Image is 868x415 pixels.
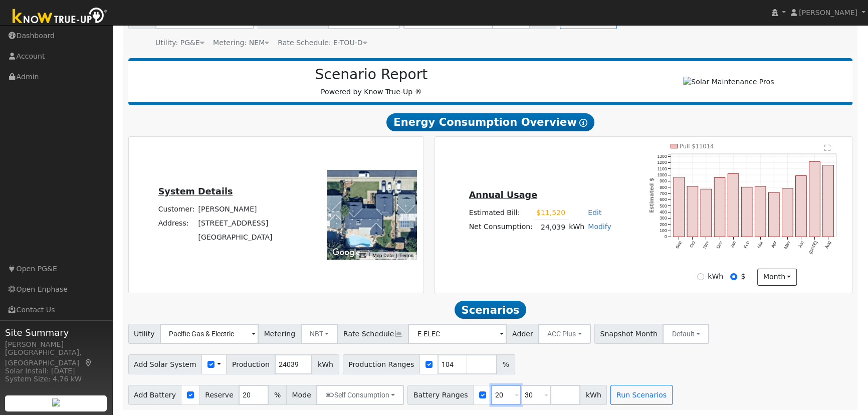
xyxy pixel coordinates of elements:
[756,240,764,249] text: Mar
[372,252,393,259] button: Map Data
[675,240,683,249] text: Sep
[657,160,667,165] text: 1200
[337,324,408,344] span: Rate Schedule
[408,324,507,344] input: Select a Rate Schedule
[729,240,737,249] text: Jan
[708,271,723,282] label: kWh
[823,165,834,237] rect: onclick=""
[133,66,610,97] div: Powered by Know True-Up ®
[783,240,791,250] text: May
[213,38,269,48] div: Metering: NEM
[5,339,107,350] div: [PERSON_NAME]
[648,178,654,213] text: Estimated $
[312,354,339,374] span: kWh
[768,192,779,237] rect: onclick=""
[665,234,667,239] text: 0
[407,385,474,405] span: Battery Ranges
[657,166,667,171] text: 1100
[660,228,667,233] text: 100
[301,324,338,344] button: NBT
[660,197,667,202] text: 600
[689,240,696,249] text: Oct
[359,252,366,259] button: Keyboard shortcuts
[683,77,774,87] img: Solar Maintenance Pros
[196,202,274,217] td: [PERSON_NAME]
[770,240,778,249] text: Apr
[467,220,534,235] td: Net Consumption:
[5,374,107,384] div: System Size: 4.76 kW
[8,6,113,28] img: Know True-Up
[506,324,539,344] span: Adder
[5,347,107,368] div: [GEOGRAPHIC_DATA], [GEOGRAPHIC_DATA]
[657,154,667,159] text: 1300
[226,354,275,374] span: Production
[128,324,161,344] span: Utility
[660,210,667,215] text: 400
[156,202,196,217] td: Customer:
[755,186,766,237] rect: onclick=""
[268,385,286,405] span: %
[138,66,604,83] h2: Scenario Report
[825,144,831,151] text: 
[809,161,820,237] rect: onclick=""
[782,188,793,237] rect: onclick=""
[757,269,797,286] button: month
[579,119,587,127] i: Show Help
[52,398,60,406] img: retrieve
[660,178,667,183] text: 900
[497,354,515,374] span: %
[660,185,667,190] text: 800
[534,205,567,220] td: $11,520
[680,143,714,150] text: Pull $11014
[467,205,534,220] td: Estimated Bill:
[657,172,667,177] text: 1000
[196,217,274,231] td: [STREET_ADDRESS]
[660,222,667,227] text: 200
[663,324,709,344] button: Default
[808,240,818,255] text: [DATE]
[660,191,667,196] text: 700
[743,240,750,249] text: Feb
[534,220,567,235] td: 24,039
[469,190,537,200] u: Annual Usage
[330,246,363,259] img: Google
[702,240,710,250] text: Nov
[316,385,404,405] button: Self Consumption
[278,39,367,47] span: Alias: None
[128,385,182,405] span: Add Battery
[286,385,317,405] span: Mode
[824,240,832,249] text: Aug
[797,240,805,249] text: Jun
[538,324,591,344] button: ACC Plus
[728,174,739,237] rect: onclick=""
[610,385,672,405] button: Run Scenarios
[5,366,107,376] div: Solar Install: [DATE]
[741,187,752,237] rect: onclick=""
[386,113,594,131] span: Energy Consumption Overview
[196,231,274,245] td: [GEOGRAPHIC_DATA]
[594,324,664,344] span: Snapshot Month
[799,9,857,17] span: [PERSON_NAME]
[258,324,301,344] span: Metering
[588,223,611,231] a: Modify
[128,354,202,374] span: Add Solar System
[730,273,737,280] input: $
[343,354,420,374] span: Production Ranges
[156,217,196,231] td: Address:
[158,186,233,196] u: System Details
[714,178,725,237] rect: onclick=""
[697,273,704,280] input: kWh
[567,220,586,235] td: kWh
[155,38,204,48] div: Utility: PG&E
[84,359,93,367] a: Map
[588,209,601,217] a: Edit
[701,189,712,237] rect: onclick=""
[5,326,107,339] span: Site Summary
[660,203,667,209] text: 500
[674,177,685,237] rect: onclick=""
[580,385,607,405] span: kWh
[160,324,259,344] input: Select a Utility
[455,301,526,319] span: Scenarios
[687,186,698,237] rect: onclick=""
[330,246,363,259] a: Open this area in Google Maps (opens a new window)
